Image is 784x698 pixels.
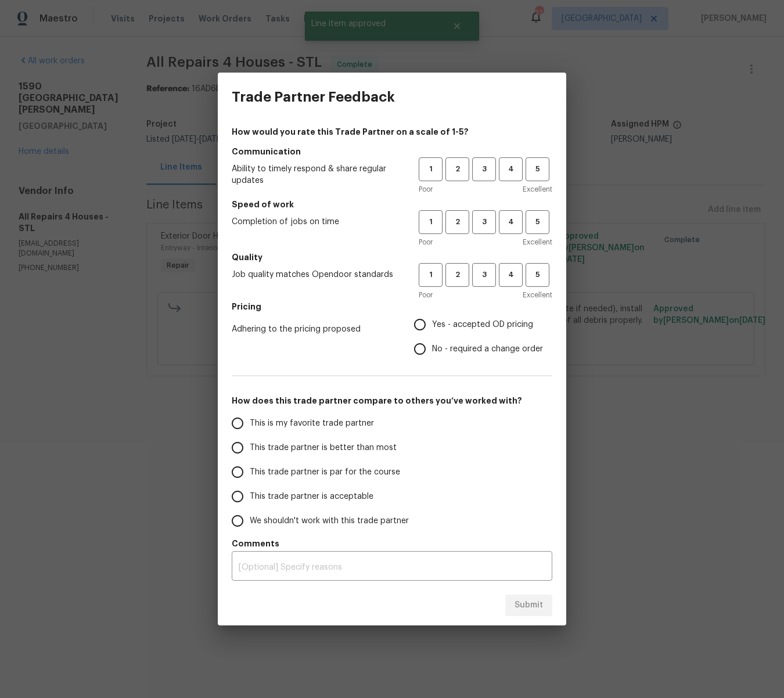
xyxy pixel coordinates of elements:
[250,442,397,454] span: This trade partner is better than most
[527,268,548,282] span: 5
[232,199,552,210] h5: Speed of work
[232,301,552,312] h5: Pricing
[414,312,552,361] div: Pricing
[473,215,495,229] span: 3
[419,184,433,195] span: Poor
[232,538,552,549] h5: Comments
[447,163,468,176] span: 2
[472,210,496,234] button: 3
[526,210,549,234] button: 5
[419,236,433,248] span: Poor
[432,343,543,355] span: No - required a change order
[232,251,552,263] h5: Quality
[250,466,400,478] span: This trade partner is par for the course
[420,163,441,176] span: 1
[499,157,523,181] button: 4
[500,215,522,229] span: 4
[232,216,400,228] span: Completion of jobs on time
[419,157,443,181] button: 1
[420,268,441,282] span: 1
[500,268,522,282] span: 4
[445,157,469,181] button: 2
[232,395,552,406] h5: How does this trade partner compare to others you’ve worked with?
[472,157,496,181] button: 3
[447,215,468,229] span: 2
[500,163,522,176] span: 4
[445,210,469,234] button: 2
[527,163,548,176] span: 5
[250,418,374,430] span: This is my favorite trade partner
[499,263,523,287] button: 4
[473,268,495,282] span: 3
[250,515,409,527] span: We shouldn't work with this trade partner
[232,269,400,280] span: Job quality matches Opendoor standards
[419,263,443,287] button: 1
[447,268,468,282] span: 2
[523,289,552,301] span: Excellent
[419,289,433,301] span: Poor
[499,210,523,234] button: 4
[432,319,533,331] span: Yes - accepted OD pricing
[419,210,443,234] button: 1
[232,163,400,186] span: Ability to timely respond & share regular updates
[420,215,441,229] span: 1
[232,146,552,157] h5: Communication
[232,89,395,105] h3: Trade Partner Feedback
[523,184,552,195] span: Excellent
[526,157,549,181] button: 5
[232,411,552,533] div: How does this trade partner compare to others you’ve worked with?
[473,163,495,176] span: 3
[445,263,469,287] button: 2
[527,215,548,229] span: 5
[472,263,496,287] button: 3
[526,263,549,287] button: 5
[232,126,552,138] h4: How would you rate this Trade Partner on a scale of 1-5?
[250,491,373,503] span: This trade partner is acceptable
[232,323,395,335] span: Adhering to the pricing proposed
[523,236,552,248] span: Excellent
